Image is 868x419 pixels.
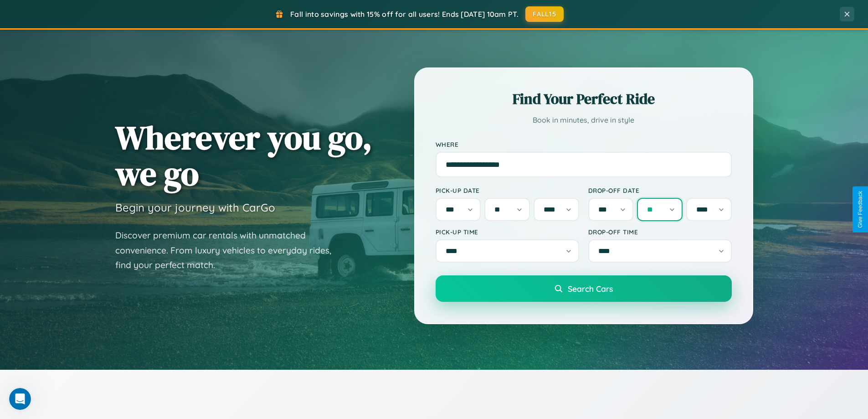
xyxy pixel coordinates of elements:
[436,89,732,109] h2: Find Your Perfect Ride
[436,275,732,302] button: Search Cars
[115,201,275,214] h3: Begin your journey with CarGo
[525,6,564,22] button: FALL15
[568,284,613,294] span: Search Cars
[588,186,732,194] label: Drop-off Date
[436,114,732,127] p: Book in minutes, drive in style
[436,140,732,148] label: Where
[9,388,31,410] iframe: Intercom live chat
[115,228,343,273] p: Discover premium car rentals with unmatched convenience. From luxury vehicles to everyday rides, ...
[436,186,579,194] label: Pick-up Date
[290,10,519,19] span: Fall into savings with 15% off for all users! Ends [DATE] 10am PT.
[857,191,863,228] div: Give Feedback
[588,228,732,236] label: Drop-off Time
[115,119,372,191] h1: Wherever you go, we go
[436,228,579,236] label: Pick-up Time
